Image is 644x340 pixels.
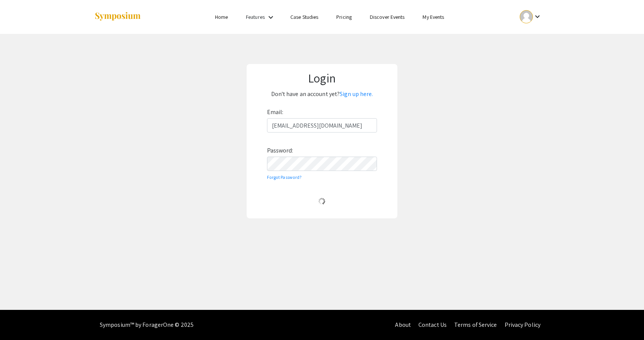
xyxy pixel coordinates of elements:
[253,88,391,100] p: Don't have an account yet?
[6,306,32,334] iframe: Chat
[340,90,373,98] a: Sign up here.
[512,8,550,25] button: Expand account dropdown
[418,321,447,329] a: Contact Us
[454,321,497,329] a: Terms of Service
[253,71,391,85] h1: Login
[267,145,293,157] label: Password:
[266,13,275,22] mat-icon: Expand Features list
[246,14,265,20] a: Features
[100,310,194,340] div: Symposium™ by ForagerOne © 2025
[94,12,141,22] img: Symposium by ForagerOne
[370,14,405,20] a: Discover Events
[395,321,411,329] a: About
[533,12,542,21] mat-icon: Expand account dropdown
[290,14,318,20] a: Case Studies
[315,195,328,208] img: Loading
[505,321,540,329] a: Privacy Policy
[336,14,352,20] a: Pricing
[267,174,302,180] a: Forgot Password?
[423,14,444,20] a: My Events
[267,106,284,118] label: Email:
[215,14,228,20] a: Home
